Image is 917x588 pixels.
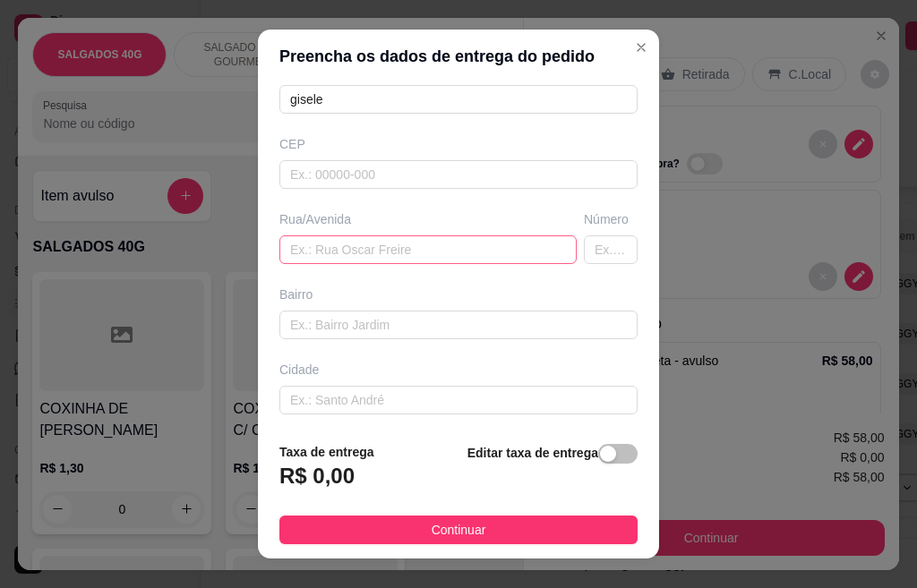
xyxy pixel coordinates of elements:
header: Preencha os dados de entrega do pedido [258,30,659,83]
div: CEP [279,135,638,153]
button: Close [627,33,656,62]
input: Ex.: Bairro Jardim [279,311,638,339]
strong: Taxa de entrega [279,445,374,459]
input: Ex.: 44 [584,235,638,264]
div: Bairro [279,285,638,303]
div: Número [584,210,638,228]
input: Ex.: João da Silva [279,85,638,114]
input: Ex.: Rua Oscar Freire [279,235,577,264]
div: Cidade [279,361,638,379]
button: Continuar [279,516,638,544]
input: Ex.: Santo André [279,386,638,414]
div: Rua/Avenida [279,210,577,228]
input: Ex.: 00000-000 [279,160,638,189]
strong: Editar taxa de entrega [467,446,598,460]
span: Continuar [432,520,486,540]
h3: R$ 0,00 [279,462,355,490]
